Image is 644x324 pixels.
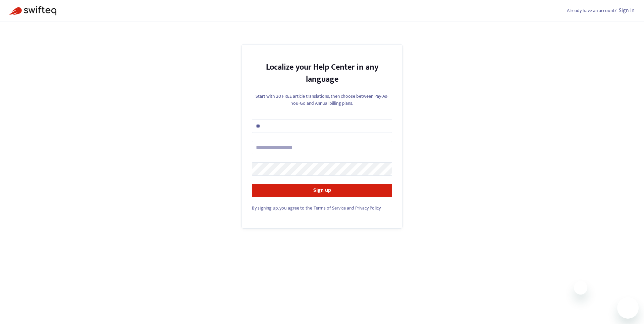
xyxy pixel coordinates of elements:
[567,7,616,14] span: Already have an account?
[619,6,635,15] a: Sign in
[617,297,639,319] iframe: Bouton de lancement de la fenêtre de messagerie
[252,205,392,212] div: and
[314,204,346,212] a: Terms of Service
[355,204,381,212] a: Privacy Policy
[252,93,392,107] p: Start with 20 FREE article translations, then choose between Pay-As-You-Go and Annual billing plans.
[574,281,587,295] iframe: Fermer le message
[252,184,392,197] button: Sign up
[9,6,56,15] img: Swifteq
[266,61,378,86] strong: Localize your Help Center in any language
[313,186,331,195] strong: Sign up
[252,204,312,212] span: By signing up, you agree to the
